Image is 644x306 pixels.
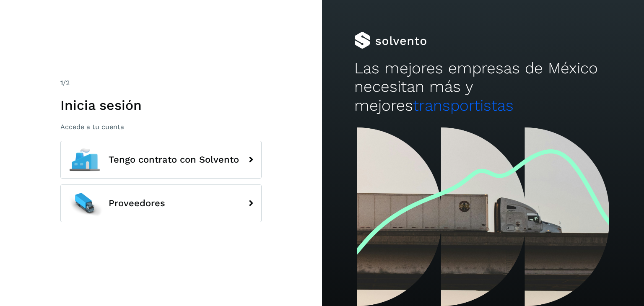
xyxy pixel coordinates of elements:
button: Proveedores [60,184,262,222]
p: Accede a tu cuenta [60,123,262,131]
button: Tengo contrato con Solvento [60,141,262,179]
span: transportistas [413,96,514,114]
span: Proveedores [109,198,165,208]
h1: Inicia sesión [60,97,262,113]
div: /2 [60,78,262,88]
h2: Las mejores empresas de México necesitan más y mejores [354,59,612,115]
span: Tengo contrato con Solvento [109,155,239,165]
span: 1 [60,79,63,87]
